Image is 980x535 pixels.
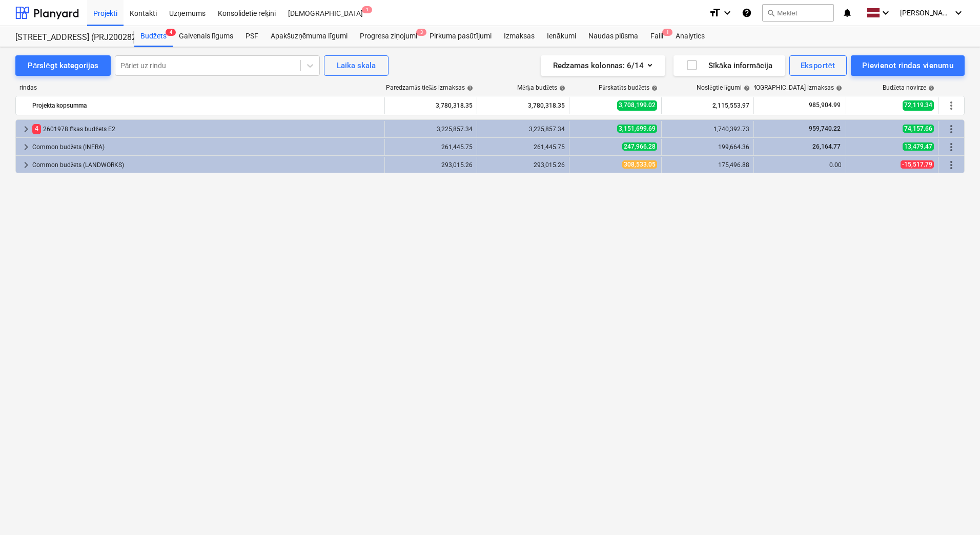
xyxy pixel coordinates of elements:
button: Sīkāka informācija [673,55,785,76]
a: Progresa ziņojumi3 [354,26,423,47]
div: Projekta kopsumma [32,97,380,114]
span: help [557,85,565,91]
div: rindas [15,84,385,92]
span: 985,904.99 [808,101,842,110]
div: Pievienot rindas vienumu [862,59,953,72]
a: Apakšuzņēmuma līgumi [264,26,354,47]
span: keyboard_arrow_right [20,123,32,135]
div: Common budžets (INFRA) [32,139,380,155]
a: PSF [239,26,264,47]
a: Ienākumi [541,26,582,47]
div: Mērķa budžets [517,84,565,92]
span: help [649,85,658,91]
button: Pārslēgt kategorijas [15,55,111,76]
span: 1 [662,29,672,36]
span: 74,157.66 [903,125,934,133]
span: 308,533.05 [622,160,657,169]
div: Faili [644,26,669,47]
div: Progresa ziņojumi [354,26,423,47]
span: 247,966.28 [622,142,657,151]
div: Laika skala [337,59,376,72]
div: 293,015.26 [389,161,473,169]
a: Izmaksas [498,26,541,47]
div: 261,445.75 [389,143,473,151]
div: 199,664.36 [666,143,749,151]
div: 2601978 Ēkas budžets E2 [32,121,380,137]
a: Galvenais līgums [173,26,239,47]
span: 3 [416,29,426,36]
span: 13,479.47 [903,142,934,151]
button: Eksportēt [789,55,847,76]
span: -15,517.79 [901,160,934,169]
div: 3,225,857.34 [481,126,565,133]
div: Eksportēt [801,59,835,72]
span: Vairāk darbību [945,99,957,112]
div: 261,445.75 [481,143,565,151]
a: Analytics [669,26,711,47]
div: 2,115,553.97 [666,97,749,114]
span: 3,708,199.02 [617,100,657,110]
div: 3,780,318.35 [389,97,473,114]
span: 72,119.34 [903,100,934,110]
div: 1,740,392.73 [666,126,749,133]
span: 1 [362,6,372,13]
div: Sīkāka informācija [686,59,773,72]
span: Vairāk darbību [945,159,957,171]
button: Pievienot rindas vienumu [851,55,965,76]
div: [STREET_ADDRESS] (PRJ2002826) 2601978 [15,32,122,43]
div: Pārskatīts budžets [599,84,658,92]
a: Budžets4 [134,26,173,47]
span: 26,164.77 [811,143,842,150]
span: Vairāk darbību [945,141,957,153]
div: Common budžets (LANDWORKS) [32,157,380,173]
div: Pārslēgt kategorijas [28,59,98,72]
div: Paredzamās tiešās izmaksas [386,84,473,92]
span: help [926,85,934,91]
span: 4 [32,124,41,134]
a: Pirkuma pasūtījumi [423,26,498,47]
span: 959,740.22 [808,125,842,132]
div: Noslēgtie līgumi [697,84,750,92]
div: [DEMOGRAPHIC_DATA] izmaksas [742,84,842,92]
iframe: Chat Widget [929,486,980,535]
button: Redzamas kolonnas:6/14 [541,55,665,76]
div: Budžets [134,26,173,47]
div: 3,225,857.34 [389,126,473,133]
div: 293,015.26 [481,161,565,169]
span: help [465,85,473,91]
span: 4 [166,29,176,36]
span: help [742,85,750,91]
div: Redzamas kolonnas : 6/14 [553,59,653,72]
span: keyboard_arrow_right [20,159,32,171]
span: Vairāk darbību [945,123,957,135]
div: 3,780,318.35 [481,97,565,114]
button: Laika skala [324,55,389,76]
span: help [834,85,842,91]
div: Budžeta novirze [883,84,934,92]
span: keyboard_arrow_right [20,141,32,153]
div: 0.00 [758,161,842,169]
div: 175,496.88 [666,161,749,169]
span: 3,151,699.69 [617,125,657,133]
a: Faili1 [644,26,669,47]
a: Naudas plūsma [582,26,645,47]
